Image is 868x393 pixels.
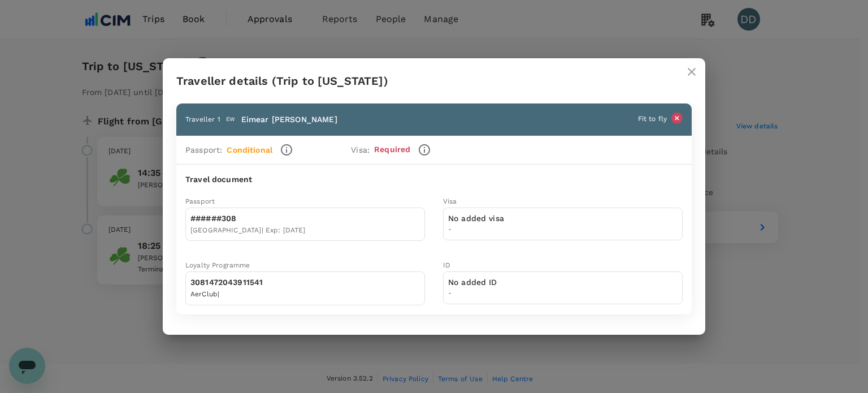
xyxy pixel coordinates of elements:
[443,197,457,205] span: Visa
[185,261,250,269] span: Loyalty Programme
[163,58,705,103] h2: Traveller details (Trip to [US_STATE])
[241,114,337,125] p: Eimear [PERSON_NAME]
[185,115,220,123] span: Traveller 1
[678,58,705,85] button: close
[226,115,235,123] p: EW
[227,144,272,156] p: Conditional
[448,277,497,288] p: No added ID
[448,224,504,235] span: -
[185,144,222,156] p: Passport :
[374,144,410,156] p: Required
[190,213,306,225] div: ######308
[638,115,667,123] span: Fit to fly
[190,289,263,300] div: AerClub |
[185,197,215,205] span: Passport
[443,261,450,269] span: ID
[448,213,504,224] p: No added visa
[190,277,263,289] div: 3081472043911541
[448,288,497,299] span: -
[351,144,370,156] p: Visa :
[185,174,683,186] h6: Travel document
[190,225,306,236] div: [GEOGRAPHIC_DATA] | Exp: [DATE]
